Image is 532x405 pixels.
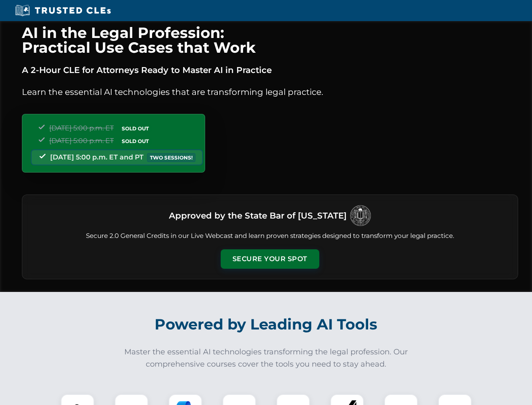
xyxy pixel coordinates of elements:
h2: Powered by Leading AI Tools [33,310,500,339]
img: Trusted CLEs [13,4,113,17]
button: Secure Your Spot [221,249,319,269]
p: Secure 2.0 General Credits in our Live Webcast and learn proven strategies designed to transform ... [32,231,508,241]
span: SOLD OUT [119,137,152,146]
span: [DATE] 5:00 p.m. ET [49,124,114,132]
span: [DATE] 5:00 p.m. ET [49,137,114,145]
h3: Approved by the State Bar of [US_STATE] [169,208,347,223]
p: Master the essential AI technologies transforming the legal profession. Our comprehensive courses... [119,346,414,370]
h1: AI in the Legal Profession: Practical Use Cases that Work [22,25,518,55]
p: A 2-Hour CLE for Attorneys Ready to Master AI in Practice [22,63,518,77]
img: Logo [350,205,371,226]
p: Learn the essential AI technologies that are transforming legal practice. [22,85,518,99]
span: SOLD OUT [119,124,152,133]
